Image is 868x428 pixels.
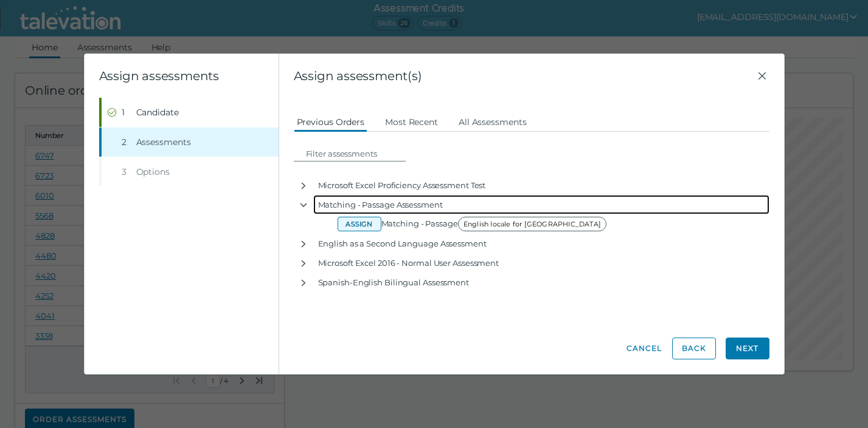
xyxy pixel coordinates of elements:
[301,146,406,161] input: Filter assessments
[313,175,769,195] div: Microsoft Excel Proficiency Assessment Test
[102,127,279,157] button: 2Assessments
[626,338,662,359] button: Cancel
[338,217,381,231] button: Assign
[458,217,606,231] span: English locale for [GEOGRAPHIC_DATA]
[294,69,755,83] span: Assign assessment(s)
[136,106,179,118] span: Candidate
[99,69,219,83] clr-wizard-title: Assign assessments
[755,69,769,83] button: Close
[107,107,117,117] cds-icon: Completed
[313,234,769,253] div: English as a Second Language Assessment
[122,106,131,118] div: 1
[313,195,769,214] div: Matching - Passage Assessment
[456,110,530,132] button: All Assessments
[294,110,368,132] button: Previous Orders
[382,110,441,132] button: Most Recent
[672,338,716,359] button: Back
[122,136,131,148] div: 2
[99,98,279,186] nav: Wizard steps
[136,136,191,148] span: Assessments
[102,98,279,127] button: Completed
[381,219,610,228] span: Matching - Passage
[726,338,769,359] button: Next
[313,273,769,292] div: Spanish-English Bilingual Assessment
[313,253,769,273] div: Microsoft Excel 2016 - Normal User Assessment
